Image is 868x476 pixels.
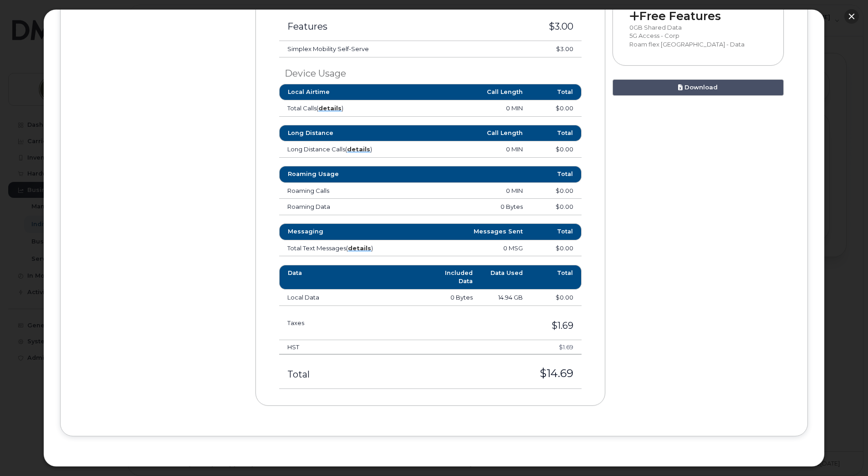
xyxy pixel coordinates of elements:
td: Long Distance Calls [279,141,405,158]
th: Total [531,166,582,182]
td: Roaming Calls [279,183,405,199]
td: $0.00 [531,240,582,257]
td: $0.00 [531,141,582,158]
td: 0 Bytes [405,199,531,215]
a: details [347,145,370,153]
td: Total Text Messages [279,240,405,257]
td: $0.00 [531,100,582,117]
td: 0 MIN [405,141,531,158]
th: Messages Sent [405,223,531,240]
td: 0 MIN [405,100,531,117]
td: Roaming Data [279,199,405,215]
td: 0 MSG [405,240,531,257]
th: Total [531,223,582,240]
th: Call Length [405,125,531,141]
td: $0.00 [531,199,582,215]
td: 0 MIN [405,183,531,199]
td: Total Calls [279,100,405,117]
td: $0.00 [531,183,582,199]
th: Messaging [279,223,405,240]
th: Long Distance [279,125,405,141]
th: Roaming Usage [279,166,405,182]
th: Total [531,125,582,141]
span: ( ) [345,145,372,153]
